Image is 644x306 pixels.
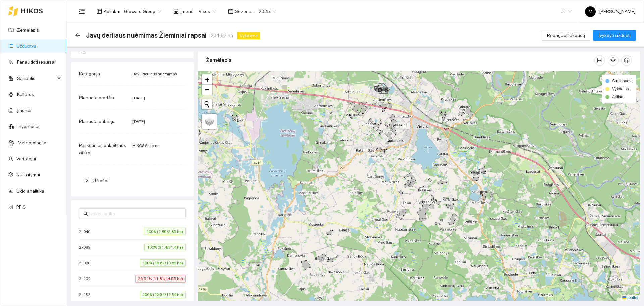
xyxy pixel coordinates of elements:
a: Leaflet [622,295,638,300]
span: 2-104 [79,275,94,282]
span: − [205,85,209,94]
span: [DATE] [132,119,145,124]
span: HIKOS Sistema [132,143,160,148]
a: Nustatymai [16,172,40,177]
span: Visos [199,6,216,16]
a: Žemėlapis [17,27,39,33]
div: Žemėlapis [206,51,594,70]
span: Planuota pabaiga [79,119,116,124]
a: Įmonės [17,108,33,113]
a: Panaudoti resursai [17,59,55,65]
button: Redaguoti užduotį [542,30,590,41]
span: calendar [228,9,233,14]
span: Užrašai [93,178,108,183]
span: 100% (12.34/12.34 ha) [140,291,186,298]
a: Redaguoti užduotį [542,33,590,38]
span: Įmonė : [180,8,195,15]
a: Meteorologija [18,140,46,145]
a: Kultūros [17,92,34,97]
span: 100% (2.85/2.85 ha) [144,228,186,235]
span: 2-089 [79,244,94,251]
button: menu-fold [75,5,89,18]
span: Kategorija [79,71,100,76]
a: Layers [202,114,217,129]
span: + [205,75,209,84]
button: column-width [594,55,605,66]
span: Planuota pradžia [79,95,114,100]
a: Ūkio analitika [16,188,44,194]
span: 2-049 [79,228,94,235]
button: Įvykdyti užduotį [593,30,636,41]
span: LT [561,6,572,16]
span: column-width [595,58,605,63]
span: Sezonas : [235,8,255,15]
span: Javų derliaus nuėmimas Žieminiai rapsai [86,30,207,41]
span: shop [173,9,179,14]
span: Atlikta [612,95,623,99]
a: Zoom out [202,85,212,95]
span: menu-fold [79,8,85,14]
span: 100% (18.62/18.62 ha) [140,259,186,267]
span: 2025 [259,6,276,16]
div: Užrašai [79,173,186,188]
a: Inventorius [18,124,41,129]
span: 26.51% (11.81/44.55 ha) [135,275,186,283]
input: Ieškoti lauko [89,210,182,217]
span: 204.87 ha [211,32,233,39]
a: PPIS [16,204,26,210]
span: 100% (31.4/31.4 ha) [144,244,186,251]
span: Groward Group [124,6,161,16]
span: Redaguoti užduotį [547,32,585,39]
span: layout [97,9,102,14]
span: Vykdoma [237,32,260,39]
span: Suplanuota [612,79,633,83]
span: Įvykdyti užduotį [598,32,631,39]
span: V [589,6,592,17]
span: right [85,178,89,183]
span: Vykdoma [612,87,629,91]
span: 2-132 [79,291,94,298]
span: 2-090 [79,260,94,266]
span: Aplinka : [104,8,120,15]
div: Atgal [75,33,80,38]
span: search [83,211,88,216]
span: Javų derliaus nuėmimas [132,72,177,76]
a: Zoom in [202,74,212,85]
span: [DATE] [132,96,145,100]
button: Initiate a new search [202,99,212,109]
a: Užduotys [16,43,36,49]
span: arrow-left [75,33,80,38]
a: Vartotojai [16,156,36,161]
span: Paskutinius pakeitimus atliko [79,143,126,155]
span: Sandėlis [17,71,55,85]
span: [PERSON_NAME] [585,9,636,14]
